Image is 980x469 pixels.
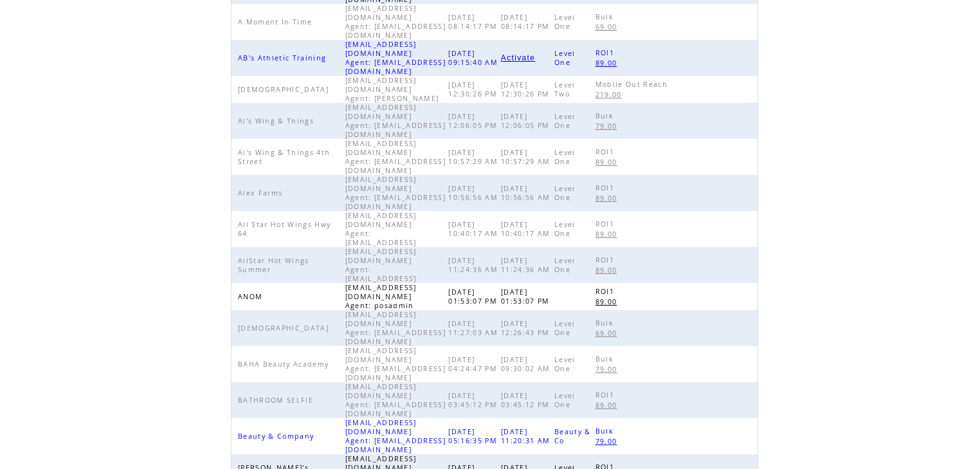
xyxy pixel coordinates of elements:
span: 69.00 [595,329,621,338]
span: [DATE] 11:27:03 AM [448,319,501,337]
a: 79.00 [595,436,624,446]
span: [DATE] 11:24:36 AM [448,256,501,274]
span: [EMAIL_ADDRESS][DOMAIN_NAME] Agent: [EMAIL_ADDRESS][DOMAIN_NAME] [345,103,446,139]
span: [EMAIL_ADDRESS][DOMAIN_NAME] Agent: [EMAIL_ADDRESS] [345,247,420,283]
span: ROI1 [595,48,617,57]
span: [DATE] 01:53:07 PM [501,288,553,306]
span: ROI1 [595,147,617,156]
span: ROI1 [595,219,617,228]
span: [DATE] 04:24:47 PM [448,355,500,373]
span: 89.00 [595,158,621,167]
span: [DATE] 10:57:29 AM [448,148,501,166]
a: 79.00 [595,120,624,131]
a: 89.00 [595,156,624,167]
span: [EMAIL_ADDRESS][DOMAIN_NAME] Agent: [EMAIL_ADDRESS][DOMAIN_NAME] [345,418,446,454]
span: [DATE] 09:30:02 AM [501,355,554,373]
span: Level One [554,184,576,202]
span: [DATE] 08:14:17 PM [501,13,553,31]
span: ROI1 [595,287,617,296]
a: 89.00 [595,228,624,239]
span: 89.00 [595,194,621,203]
span: Level One [554,13,576,31]
a: 89.00 [595,400,624,410]
a: 69.00 [595,21,624,32]
span: Bulk [595,12,617,21]
a: 89.00 [595,264,624,275]
span: ANOM [238,292,266,301]
span: [DATE] 12:06:05 PM [501,112,553,130]
span: [DATE] 10:56:56 AM [448,184,501,202]
span: [EMAIL_ADDRESS][DOMAIN_NAME] Agent: [PERSON_NAME] [345,76,442,103]
span: AB's Athletic Training [238,53,329,62]
span: 69.00 [595,23,621,32]
span: [EMAIL_ADDRESS][DOMAIN_NAME] Agent: [EMAIL_ADDRESS][DOMAIN_NAME] [345,346,446,382]
span: ROI1 [595,391,617,400]
span: ROI1 [595,255,617,264]
span: Al's Wing & Things [238,116,317,125]
span: Level One [554,391,576,409]
span: [DATE] 01:53:07 PM [448,288,500,306]
a: 89.00 [595,192,624,203]
a: 89.00 [595,296,624,307]
span: Level One [554,112,576,130]
span: [DATE] 03:45:12 PM [448,391,500,409]
span: [DATE] 09:15:40 AM [448,49,501,67]
span: [EMAIL_ADDRESS][DOMAIN_NAME] Agent: [EMAIL_ADDRESS][DOMAIN_NAME] [345,382,446,418]
span: Level Two [554,80,576,98]
span: Al's Wing & Things 4th Street [238,148,330,166]
span: [DATE] 12:26:43 PM [501,319,553,337]
span: BAHA Beauty Academy [238,360,332,369]
span: [EMAIL_ADDRESS][DOMAIN_NAME] Agent: [EMAIL_ADDRESS] [345,211,420,247]
span: [DATE] 10:56:56 AM [501,184,554,202]
span: A Moment In Time [238,17,315,26]
span: Bulk [595,111,617,120]
span: [DATE] 12:06:05 PM [448,112,500,130]
span: Beauty & Co [554,427,591,445]
a: 89.00 [595,57,624,68]
span: 89.00 [595,230,621,239]
span: [DATE] 10:57:29 AM [501,148,554,166]
span: Level One [554,148,576,166]
span: Alex Farms [238,189,286,198]
span: Beauty & Company [238,432,317,441]
span: [DEMOGRAPHIC_DATA] [238,324,332,333]
span: Bulk [595,318,617,327]
a: Activate [501,54,535,62]
span: All Star Hot Wings Hwy 64 [238,220,331,238]
span: Level One [554,49,576,67]
span: [EMAIL_ADDRESS][DOMAIN_NAME] Agent: [EMAIL_ADDRESS][DOMAIN_NAME] [345,310,446,346]
a: 79.00 [595,363,624,374]
a: 69.00 [595,327,624,338]
span: 79.00 [595,365,621,374]
a: 219.00 [595,89,628,100]
span: [DATE] 08:14:17 PM [448,13,500,31]
span: Bulk [595,354,617,363]
span: Level One [554,256,576,274]
span: [EMAIL_ADDRESS][DOMAIN_NAME] Agent: posadmin [345,283,417,310]
span: 219.00 [595,90,625,99]
span: Bulk [595,427,617,436]
span: [DEMOGRAPHIC_DATA] [238,85,332,94]
span: ROI1 [595,183,617,192]
span: 89.00 [595,59,621,68]
span: [DATE] 10:40:17 AM [501,220,554,238]
span: Mobile Out Reach [595,80,671,89]
span: Activate [501,53,535,62]
span: [EMAIL_ADDRESS][DOMAIN_NAME] Agent: [EMAIL_ADDRESS][DOMAIN_NAME] [345,175,446,211]
span: [DATE] 05:16:35 PM [448,427,500,445]
span: BATHROOM SELFIE [238,396,316,405]
span: Level One [554,355,576,373]
span: Level One [554,220,576,238]
span: [EMAIL_ADDRESS][DOMAIN_NAME] Agent: [EMAIL_ADDRESS][DOMAIN_NAME] [345,139,446,175]
span: [DATE] 10:40:17 AM [448,220,501,238]
span: 89.00 [595,266,621,275]
span: Level One [554,319,576,337]
span: 79.00 [595,437,621,446]
span: [EMAIL_ADDRESS][DOMAIN_NAME] Agent: [EMAIL_ADDRESS][DOMAIN_NAME] [345,40,446,76]
span: [DATE] 11:20:31 AM [501,427,554,445]
span: [DATE] 11:24:36 AM [501,256,554,274]
span: AllStar Hot Wings Summer [238,256,309,274]
span: [DATE] 12:30:26 PM [448,80,500,98]
span: 89.00 [595,297,621,306]
span: 79.00 [595,122,621,131]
